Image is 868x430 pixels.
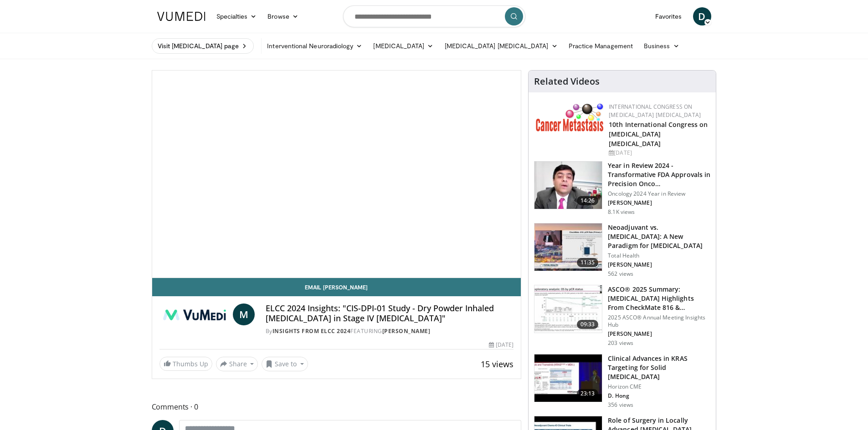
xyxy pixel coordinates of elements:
[439,37,563,55] a: [MEDICAL_DATA] [MEDICAL_DATA]
[262,7,304,25] a: Browse
[159,357,212,371] a: Thumbs Up
[563,37,638,55] a: Practice Management
[608,208,635,216] p: 8.1K views
[152,401,522,413] span: Comments 0
[272,327,351,335] a: Insights from ELCC 2024
[152,38,254,54] a: Visit [MEDICAL_DATA] page
[608,161,710,188] h3: Year in Review 2024 - Transformative FDA Approvals in Precision Onco…
[609,120,708,148] a: 10th International Congress on [MEDICAL_DATA] [MEDICAL_DATA]
[650,7,688,25] a: Favorites
[638,37,685,55] a: Business
[577,196,599,205] span: 14:26
[262,37,368,55] a: Interventional Neuroradiology
[266,327,514,335] div: By FEATURING
[382,327,431,335] a: [PERSON_NAME]
[368,37,439,55] a: [MEDICAL_DATA]
[159,304,229,325] img: Insights from ELCC 2024
[608,392,710,400] p: D. Hong
[266,304,514,323] h4: ELCC 2024 Insights: "CIS-DPI-01 Study - Dry Powder Inhaled [MEDICAL_DATA] in Stage IV [MEDICAL_DA...
[608,383,710,390] p: Horizon CME
[534,285,710,347] a: 09:33 ASCO® 2025 Summary: [MEDICAL_DATA] Highlights From CheckMate 816 & NeoADAURA … 2025 ASCO® A...
[233,304,255,325] a: M
[152,71,521,278] video-js: Video Player
[489,341,514,349] div: [DATE]
[534,76,600,87] h4: Related Videos
[608,223,710,250] h3: Neoadjuvant vs. [MEDICAL_DATA]: A New Paradigm for [MEDICAL_DATA]
[608,339,633,347] p: 203 views
[608,199,710,207] p: [PERSON_NAME]
[608,330,710,338] p: [PERSON_NAME]
[608,261,710,268] p: [PERSON_NAME]
[693,7,711,25] a: D
[211,7,262,25] a: Specialties
[157,12,205,21] img: VuMedi Logo
[608,401,633,409] p: 356 views
[534,354,602,402] img: ca6195e2-c3cf-4116-a631-e3c10f237ad7.150x105_q85_crop-smart_upscale.jpg
[536,103,604,132] img: 6ff8bc22-9509-4454-a4f8-ac79dd3b8976.png.150x105_q85_autocrop_double_scale_upscale_version-0.2.png
[152,278,521,296] a: Email [PERSON_NAME]
[608,285,710,312] h3: ASCO® 2025 Summary: [MEDICAL_DATA] Highlights From CheckMate 816 & NeoADAURA …
[609,149,709,157] div: [DATE]
[608,354,710,381] h3: Clinical Advances in KRAS Targeting for Solid [MEDICAL_DATA]
[577,389,599,398] span: 23:13
[577,320,599,329] span: 09:33
[481,359,514,369] span: 15 views
[534,354,710,409] a: 23:13 Clinical Advances in KRAS Targeting for Solid [MEDICAL_DATA] Horizon CME D. Hong 356 views
[608,190,710,197] p: Oncology 2024 Year in Review
[534,223,602,271] img: a192caad-8af4-474a-8dbf-e4e4616af2c9.150x105_q85_crop-smart_upscale.jpg
[216,357,258,371] button: Share
[534,285,602,333] img: 33da1a77-025c-43da-bca2-cef0ed64bb02.150x105_q85_crop-smart_upscale.jpg
[577,258,599,267] span: 11:35
[534,161,710,216] a: 14:26 Year in Review 2024 - Transformative FDA Approvals in Precision Onco… Oncology 2024 Year in...
[534,223,710,278] a: 11:35 Neoadjuvant vs. [MEDICAL_DATA]: A New Paradigm for [MEDICAL_DATA] Total Health [PERSON_NAME...
[534,162,602,209] img: 22cacae0-80e8-46c7-b946-25cff5e656fa.150x105_q85_crop-smart_upscale.jpg
[343,5,525,27] input: Search topics, interventions
[609,103,701,119] a: International Congress on [MEDICAL_DATA] [MEDICAL_DATA]
[608,314,710,329] p: 2025 ASCO® Annual Meeting Insights Hub
[262,357,308,371] button: Save to
[608,270,633,278] p: 562 views
[608,252,710,259] p: Total Health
